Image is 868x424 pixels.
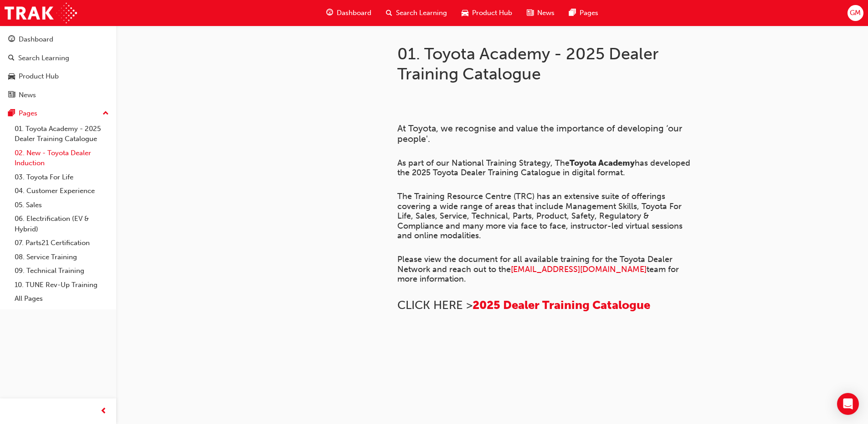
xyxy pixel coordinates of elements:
[397,254,675,274] span: Please view the document for all available training for the Toyota Dealer Network and reach out t...
[569,7,576,19] span: pages-icon
[527,7,534,19] span: news-icon
[397,158,693,178] span: has developed the 2025 Toyota Dealer Training Catalogue in digital format.
[19,90,36,100] div: News
[472,8,512,18] span: Product Hub
[11,236,113,250] a: 07. Parts21 Certification
[11,184,113,198] a: 04. Customer Experience
[397,264,681,284] span: team for more information.
[11,264,113,278] a: 09. Technical Training
[462,7,468,19] span: car-icon
[386,7,392,19] span: search-icon
[570,158,635,168] span: Toyota Academy
[397,44,696,84] h1: 01. Toyota Academy - 2025 Dealer Training Catalogue
[396,8,447,18] span: Search Learning
[11,170,113,184] a: 03. Toyota For Life
[397,298,473,312] span: CLICK HERE >
[473,298,650,312] a: 2025 Dealer Training Catalogue
[19,71,59,82] div: Product Hub
[5,3,77,23] img: Trak
[11,122,113,146] a: 01. Toyota Academy - 2025 Dealer Training Catalogue
[519,4,562,22] a: news-iconNews
[562,4,606,22] a: pages-iconPages
[4,105,113,122] button: Pages
[4,31,113,48] a: Dashboard
[100,406,107,417] span: prev-icon
[326,7,333,19] span: guage-icon
[18,53,69,63] div: Search Learning
[397,123,684,144] span: At Toyota, we recognise and value the importance of developing ‘our people'.
[379,4,454,22] a: search-iconSearch Learning
[319,4,379,22] a: guage-iconDashboard
[511,264,647,274] a: [EMAIL_ADDRESS][DOMAIN_NAME]
[8,110,15,118] span: pages-icon
[847,5,863,21] button: GM
[11,198,113,212] a: 05. Sales
[537,8,555,18] span: News
[11,250,113,264] a: 08. Service Training
[837,393,859,415] div: Open Intercom Messenger
[580,8,598,18] span: Pages
[19,34,53,45] div: Dashboard
[4,29,113,105] button: DashboardSearch LearningProduct HubNews
[4,68,113,85] a: Product Hub
[454,4,519,22] a: car-iconProduct Hub
[397,191,685,241] span: The Training Resource Centre (TRC) has an extensive suite of offerings covering a wide range of a...
[11,146,113,170] a: 02. New - Toyota Dealer Induction
[850,8,861,18] span: GM
[19,108,37,119] div: Pages
[8,91,15,99] span: news-icon
[4,87,113,104] a: News
[11,292,113,306] a: All Pages
[11,212,113,236] a: 06. Electrification (EV & Hybrid)
[337,8,371,18] span: Dashboard
[8,36,15,44] span: guage-icon
[8,54,15,63] span: search-icon
[397,158,570,168] span: As part of our National Training Strategy, The
[4,50,113,67] a: Search Learning
[11,278,113,292] a: 10. TUNE Rev-Up Training
[103,108,109,120] span: up-icon
[8,73,15,81] span: car-icon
